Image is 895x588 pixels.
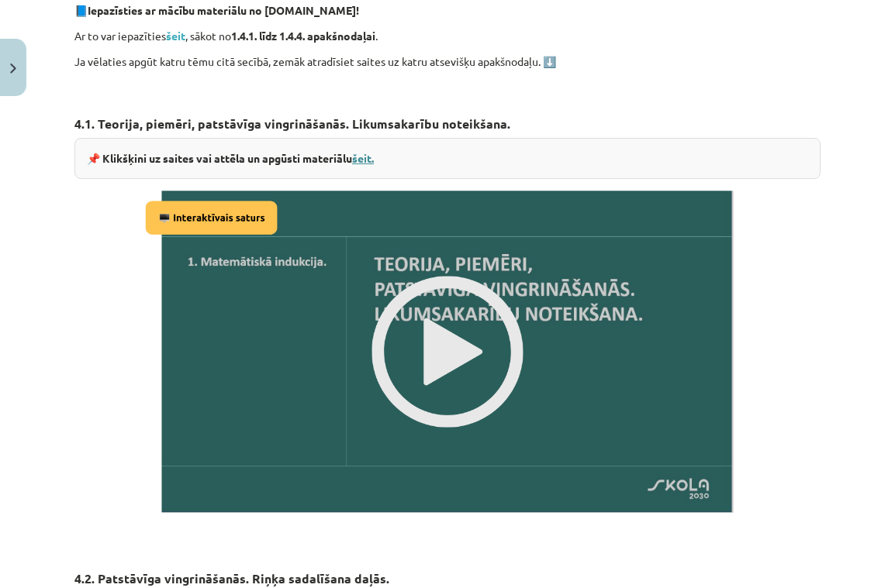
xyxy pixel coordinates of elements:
img: icon-close-lesson-0947bae3869378f0d4975bcd49f059093ad1ed9edebbc8119c70593378902aed.svg [10,64,16,74]
strong: 📌 Klikšķini uz saites vai attēla un apgūsti materiālu [87,151,374,165]
a: šeit. [352,151,374,165]
strong: 4.2. Patstāvīga vingrināšanās. Riņķa sadalīšana daļās. [74,570,389,586]
p: 📘 [74,2,821,19]
p: Ar to var iepazīties , sākot no . [74,28,821,44]
strong: 1.4.1. līdz 1.4.4. apakšnodaļai [231,29,375,43]
p: Ja vēlaties apgūt katru tēmu citā secībā, zemāk atradīsiet saites uz katru atsevišķu apakšnodaļu. ⬇️ [74,53,821,70]
a: šeit [166,29,185,43]
strong: Iepazīsties ar mācību materiālu no [DOMAIN_NAME]! [88,3,359,17]
strong: 4.1. Teorija, piemēri, patstāvīga vingrināšanās. Likumsakarību noteikšana. [74,115,510,132]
